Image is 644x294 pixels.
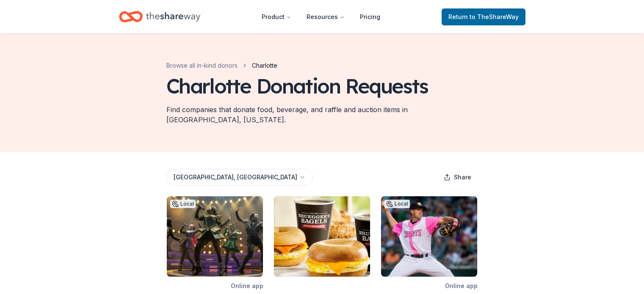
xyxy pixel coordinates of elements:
nav: breadcrumb [166,60,277,71]
div: Online app [231,280,263,291]
div: Local [170,200,196,208]
a: Home [119,7,200,27]
button: Product [255,8,298,25]
span: Charlotte [252,60,277,71]
img: Image for Charlotte Knights [381,196,477,277]
div: Charlotte Donation Requests [166,74,428,98]
span: to TheShareWay [470,13,519,20]
button: Resources [300,8,351,25]
div: Online app [445,280,478,291]
div: Local [384,200,410,208]
span: Share [454,172,471,182]
button: Share [437,169,478,186]
img: Image for Bruegger's Bagels [274,196,370,277]
a: Pricing [353,8,387,25]
a: Returnto TheShareWay [442,8,525,25]
div: Find companies that donate food, beverage, and raffle and auction items in [GEOGRAPHIC_DATA], [US... [166,104,478,125]
nav: Main [255,7,387,27]
span: Return [448,12,519,22]
img: Image for Blumenthal Arts [167,196,263,277]
a: Browse all in-kind donors [166,60,238,71]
